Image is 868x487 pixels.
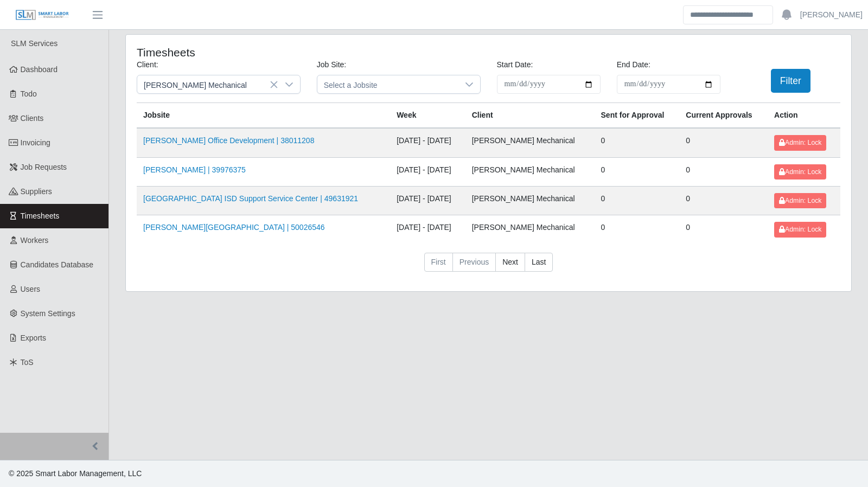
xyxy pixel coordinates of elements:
[800,9,863,21] a: [PERSON_NAME]
[137,75,278,93] span: George Wayne Mechanical
[143,194,358,203] a: [GEOGRAPHIC_DATA] ISD Support Service Center | 49631921
[11,39,58,48] span: SLM Services
[137,59,158,71] label: Client:
[497,59,533,71] label: Start Date:
[390,215,465,244] td: [DATE] - [DATE]
[317,75,458,93] span: Select a Jobsite
[679,215,768,244] td: 0
[143,136,314,145] a: [PERSON_NAME] Office Development | 38011208
[617,59,650,71] label: End Date:
[679,128,768,157] td: 0
[779,168,821,176] span: Admin: Lock
[779,197,821,204] span: Admin: Lock
[465,157,595,186] td: [PERSON_NAME] Mechanical
[595,215,680,244] td: 0
[21,212,60,220] span: Timesheets
[317,59,346,71] label: Job Site:
[774,193,826,208] button: Admin: Lock
[137,46,420,59] h4: Timesheets
[143,223,325,232] a: [PERSON_NAME][GEOGRAPHIC_DATA] | 50026546
[15,9,69,21] img: SLM Logo
[779,139,821,146] span: Admin: Lock
[465,128,595,157] td: [PERSON_NAME] Mechanical
[595,157,680,186] td: 0
[771,69,810,93] button: Filter
[21,163,67,171] span: Job Requests
[21,285,41,293] span: Users
[679,186,768,215] td: 0
[21,114,44,123] span: Clients
[595,128,680,157] td: 0
[9,469,142,478] span: © 2025 Smart Labor Management, LLC
[21,187,52,196] span: Suppliers
[21,334,46,342] span: Exports
[595,186,680,215] td: 0
[679,103,768,129] th: Current Approvals
[21,65,58,74] span: Dashboard
[679,157,768,186] td: 0
[774,135,826,150] button: Admin: Lock
[21,138,50,147] span: Invoicing
[137,103,390,129] th: Jobsite
[683,5,773,24] input: Search
[137,253,840,281] nav: pagination
[525,253,553,272] a: Last
[390,186,465,215] td: [DATE] - [DATE]
[21,260,94,269] span: Candidates Database
[465,215,595,244] td: [PERSON_NAME] Mechanical
[779,226,821,233] span: Admin: Lock
[774,222,826,237] button: Admin: Lock
[390,103,465,129] th: Week
[21,309,75,318] span: System Settings
[465,103,595,129] th: Client
[21,236,49,245] span: Workers
[390,157,465,186] td: [DATE] - [DATE]
[390,128,465,157] td: [DATE] - [DATE]
[465,186,595,215] td: [PERSON_NAME] Mechanical
[768,103,840,129] th: Action
[595,103,680,129] th: Sent for Approval
[774,164,826,180] button: Admin: Lock
[143,165,246,174] a: [PERSON_NAME] | 39976375
[21,358,34,367] span: ToS
[21,89,37,98] span: Todo
[495,253,525,272] a: Next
